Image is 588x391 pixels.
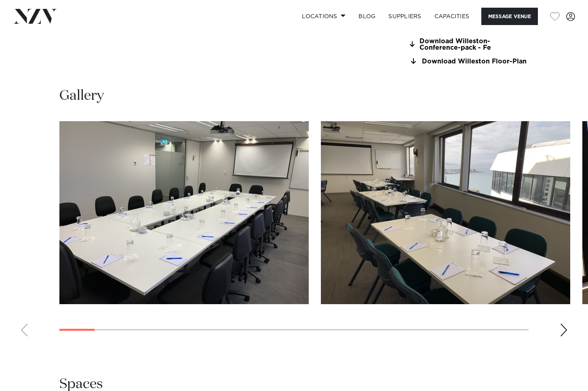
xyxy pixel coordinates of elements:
button: Message Venue [481,8,538,25]
a: Capacities [428,8,476,25]
img: nzv-logo.png [13,9,57,23]
swiper-slide: 1 / 24 [59,121,309,304]
swiper-slide: 2 / 24 [321,121,570,304]
h2: Gallery [59,87,104,105]
a: Download Willeston Floor-Plan [409,58,529,65]
a: Download Willeston-Conference-pack - Fe [409,38,529,52]
a: BLOG [352,8,382,25]
a: SUPPLIERS [382,8,428,25]
a: Locations [295,8,352,25]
